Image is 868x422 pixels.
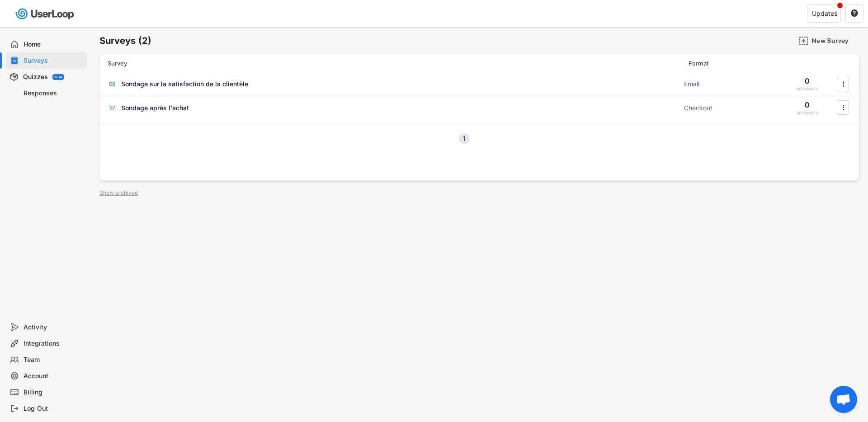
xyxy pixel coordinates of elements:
div: RESPONSES [797,111,818,116]
div: 0 [805,100,810,110]
div: Activity [24,323,83,332]
div: Quizzes [23,73,48,81]
img: userloop-logo-01.svg [14,5,77,23]
button:  [839,77,848,91]
div: Responses [24,89,83,98]
text:  [842,79,844,89]
div: Surveys [24,56,83,65]
div: Email [684,80,774,89]
div: 1 [459,136,470,142]
div: Team [24,356,83,364]
div: Account [24,372,83,380]
div: Show archived [99,190,138,196]
div: 0 [805,76,810,86]
div: Sondage sur la satisfaction de la clientèle [121,80,248,89]
div: Billing [24,388,83,397]
div: Log Out [24,404,83,413]
div: Survey [108,59,683,67]
div: Home [24,40,83,49]
div: Integrations [24,339,83,348]
button:  [850,9,859,18]
div: New Survey [811,37,857,45]
h6: Surveys (2) [99,35,151,47]
img: AddMajor.svg [799,36,808,46]
div: Sondage après l'achat [121,103,189,113]
button:  [839,101,848,114]
div: Checkout [684,103,774,113]
text:  [842,103,844,113]
div: Updates [812,10,837,17]
div: Format [689,59,779,67]
div: Ouvrir le chat [830,386,857,413]
div: BETA [54,75,62,79]
text:  [851,9,858,17]
div: RESPONSES [797,87,818,92]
